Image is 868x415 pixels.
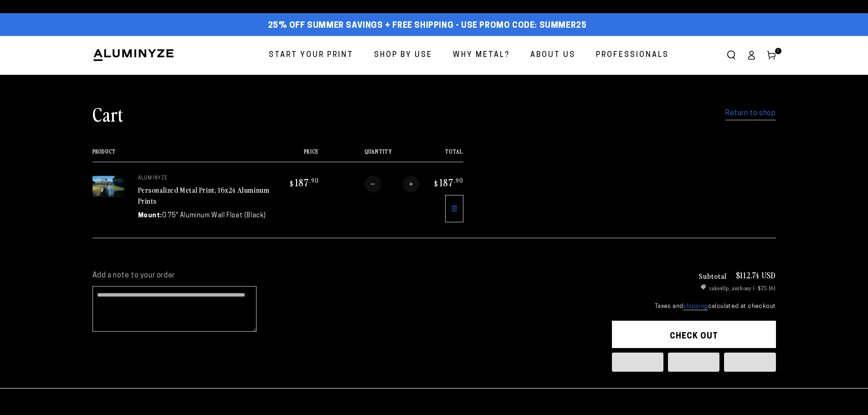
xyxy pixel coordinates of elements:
th: Quantity [319,149,419,162]
span: Professionals [596,49,669,62]
small: Taxes and calculated at checkout [612,302,776,311]
a: Shop By Use [367,43,439,67]
a: shipping [683,303,708,310]
span: Shop By Use [374,49,432,62]
img: 16"x24" Rectangle White Glossy Aluminyzed Photo [92,176,124,197]
li: take40p_anthony (–$75.16) [612,284,776,292]
dt: Mount: [138,211,163,220]
dd: 0.75" Aluminum Wall Float (Black) [162,211,266,220]
th: Price [275,149,319,162]
button: Check out [612,321,776,348]
sup: .90 [309,176,319,184]
sup: .90 [454,176,463,184]
span: 25% off Summer Savings + Free Shipping - Use Promo Code: SUMMER25 [268,21,587,31]
summary: Search our site [721,45,741,65]
input: Quantity for Personalized Metal Print, 16x24 Aluminum Prints [381,176,403,192]
h1: Cart [92,102,123,126]
a: Return to shop [725,107,776,120]
span: Why Metal? [453,49,510,62]
span: Start Your Print [269,49,354,62]
a: Personalized Metal Print, 16x24 Aluminum Prints [138,184,270,206]
h3: Subtotal [699,272,727,279]
span: $ [434,179,438,188]
ul: Discount [612,284,776,292]
span: 1 [777,48,780,54]
bdi: 187 [288,176,319,189]
img: Aluminyze [92,48,175,62]
label: Add a note to your order [92,271,594,281]
a: Why Metal? [446,43,517,67]
th: Total [419,149,463,162]
span: $ [290,179,294,188]
a: Professionals [589,43,676,67]
a: Remove 16"x24" Rectangle White Glossy Aluminyzed Photo [445,195,463,222]
p: $112.74 USD [736,271,776,279]
span: About Us [530,49,575,62]
bdi: 187 [433,176,463,189]
a: Start Your Print [262,43,360,67]
a: About Us [524,43,582,67]
th: Product [92,149,275,162]
p: aluminyze [138,176,275,181]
